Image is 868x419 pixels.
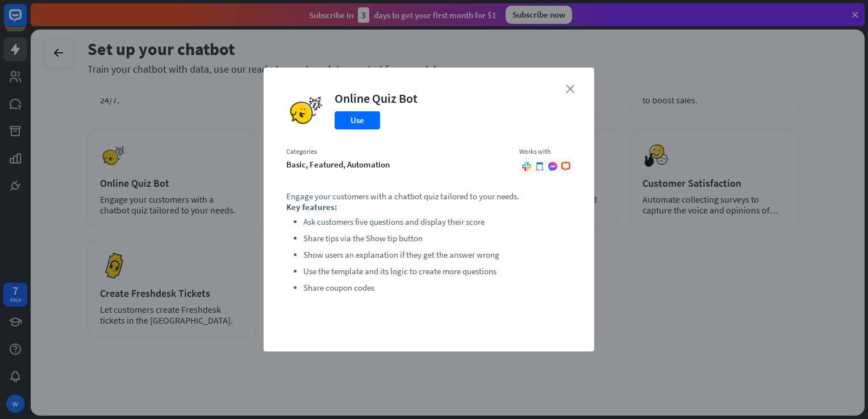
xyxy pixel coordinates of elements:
button: Use [335,111,380,129]
li: Show users an explanation if they get the answer wrong [303,248,519,262]
li: Use the template and its logic to create more questions [303,265,519,278]
li: Share coupon codes [303,281,519,295]
div: Categories [286,147,508,156]
button: Open LiveChat chat widget [9,5,43,39]
strong: Key features: [286,202,337,212]
div: Online Quiz Bot [335,90,418,106]
img: Online Quiz Bot [286,90,326,130]
li: Share tips via the Show tip button [303,232,519,245]
li: Ask customers five questions and display their score [303,215,519,229]
div: Works with [519,147,571,156]
div: basic, featured, automation [286,159,508,170]
p: Engage your customers with a chatbot quiz tailored to your needs. [286,191,519,202]
i: close [566,85,574,93]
